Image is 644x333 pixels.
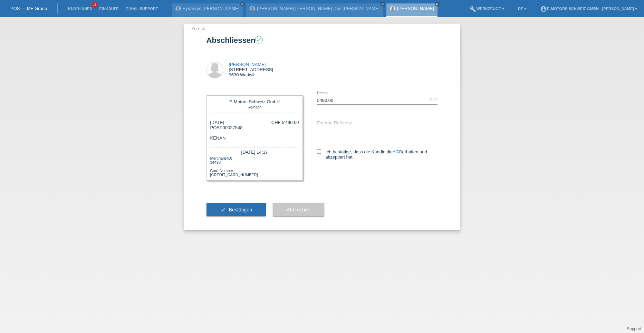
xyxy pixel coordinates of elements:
a: Eyuberys [PERSON_NAME] [183,6,240,11]
button: check Bestätigen [206,203,266,216]
span: Abbrechen [287,207,310,212]
a: DE ▾ [515,7,530,11]
div: [DATE] 14:17 [210,148,299,155]
a: ← Zurück [186,26,205,31]
a: close [435,2,440,7]
a: AGB [393,149,402,154]
span: Bestätigen [229,207,252,212]
div: [STREET_ADDRESS] 9630 Wattwil [229,62,273,77]
i: close [381,2,384,6]
i: account_circle [540,6,547,12]
button: Abbrechen [273,203,324,216]
div: CHF 5'490.00 [271,120,299,125]
div: E-Motors Schweiz GmbH [212,99,297,104]
a: [PERSON_NAME] [397,6,434,11]
a: account_circleE-Motors Schweiz GmbH - [PERSON_NAME] ▾ [537,7,641,11]
a: buildWerkzeuge ▾ [466,7,508,11]
a: [PERSON_NAME] [229,62,266,67]
a: close [380,2,385,7]
i: close [241,2,244,6]
h1: Abschliessen [206,36,438,45]
i: check [220,207,226,212]
div: Reinach [212,104,297,109]
a: Support [627,326,641,331]
label: Ich bestätige, dass die Kundin die erhalten und akzeptiert hat. [317,149,438,160]
i: check [256,37,262,43]
a: Kund*innen [65,7,96,11]
a: close [240,2,245,7]
div: CHF [430,98,438,102]
div: Merchant-ID: 34493 Card-Number: [CREDIT_CARD_NUMBER] [210,155,299,177]
a: E-Mail Support [122,7,162,11]
i: close [435,2,439,6]
a: [PERSON_NAME] [PERSON_NAME] Dos [PERSON_NAME] [257,6,379,11]
span: 51 [92,2,98,8]
a: POS — MF Group [10,6,47,11]
div: [DATE] POSP00027548 KENAN [210,120,243,141]
i: build [469,6,476,12]
a: Einkäufe [96,7,122,11]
